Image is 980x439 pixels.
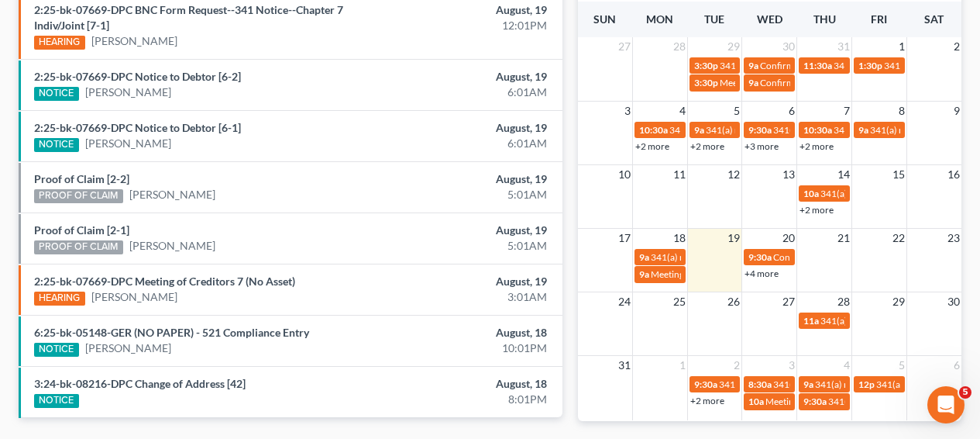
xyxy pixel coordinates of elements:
span: Sun [593,12,616,26]
span: 28 [672,37,687,56]
a: 2:25-bk-07669-DPC Notice to Debtor [6-1] [34,121,241,134]
span: 9 [952,102,961,120]
span: 12 [726,165,741,184]
span: 6 [952,356,961,375]
a: 3:24-bk-08216-DPC Change of Address [42] [34,377,246,390]
span: 9a [858,124,868,136]
span: Tue [704,12,724,26]
span: 10a [748,396,764,407]
span: 15 [891,165,906,184]
div: HEARING [34,36,85,50]
span: 1 [678,356,687,375]
div: 5:01AM [386,238,546,254]
span: 24 [617,292,632,311]
div: NOTICE [34,394,79,408]
div: PROOF OF CLAIM [34,240,123,254]
span: 10:30a [639,124,668,136]
div: 6:01AM [386,136,546,151]
div: 3:01AM [386,289,546,305]
a: 2:25-bk-07669-DPC Notice to Debtor [6-2] [34,70,241,83]
div: 8:01PM [386,392,546,407]
span: 5 [732,102,741,120]
span: 341(a) meeting for [PERSON_NAME] & [PERSON_NAME] [719,379,951,390]
a: [PERSON_NAME] [85,340,171,356]
span: 341(a) meeting for [PERSON_NAME] [820,188,970,199]
span: 17 [617,229,632,247]
span: 3 [787,356,796,375]
span: 23 [946,229,961,247]
span: 25 [672,292,687,311]
span: 9a [803,379,813,390]
span: 11 [672,165,687,184]
a: +2 more [690,395,724,406]
span: 6 [787,102,796,120]
span: 29 [726,37,741,56]
a: Proof of Claim [2-2] [34,172,129,185]
span: Fri [871,12,887,26]
a: [PERSON_NAME] [85,85,171,100]
span: 3 [623,102,632,120]
span: 31 [836,37,851,56]
span: 341(a) meeting for [PERSON_NAME] [773,124,923,136]
div: August, 19 [386,120,546,136]
span: 1 [897,37,906,56]
span: Wed [757,12,782,26]
div: 6:01AM [386,85,546,100]
a: Proof of Claim [2-1] [34,223,129,237]
span: 28 [836,292,851,311]
a: +2 more [690,140,724,152]
span: 13 [781,165,796,184]
a: [PERSON_NAME] [85,136,171,151]
span: 19 [726,229,741,247]
span: Meeting of Creditors for [PERSON_NAME] [720,77,892,88]
span: 12p [858,379,875,390]
span: 26 [726,292,741,311]
span: 341(a) meeting for [PERSON_NAME] [651,251,800,263]
span: Confirmation hearing for [PERSON_NAME] [773,251,949,263]
span: 341(a) meeting for [PERSON_NAME] [720,60,869,71]
span: 2 [952,37,961,56]
span: 1:30p [858,60,882,71]
div: 12:01PM [386,18,546,33]
div: August, 19 [386,223,546,238]
span: 341(a) meeting for [PERSON_NAME] [828,396,978,407]
span: 341(a) meeting for [PERSON_NAME] [706,124,855,136]
a: 2:25-bk-07669-DPC Meeting of Creditors 7 (No Asset) [34,275,295,288]
a: [PERSON_NAME] [91,33,177,49]
div: August, 18 [386,325,546,340]
span: 31 [617,356,632,375]
span: 341(a) meeting for [PERSON_NAME] [820,315,970,327]
div: HEARING [34,292,85,306]
span: 29 [891,292,906,311]
div: 10:01PM [386,340,546,356]
span: 11:30a [803,60,832,71]
span: 9:30a [748,251,772,263]
span: 14 [836,165,851,184]
a: +2 more [799,204,834,216]
span: 8 [897,102,906,120]
span: 20 [781,229,796,247]
div: August, 19 [386,274,546,289]
a: 6:25-bk-05148-GER (NO PAPER) - 521 Compliance Entry [34,326,309,339]
div: 5:01AM [386,187,546,202]
div: August, 19 [386,171,546,187]
a: 2:25-bk-07669-DPC BNC Form Request--341 Notice--Chapter 7 Indiv/Joint [7-1] [34,3,343,32]
a: +2 more [635,140,669,152]
span: 10a [803,188,819,199]
span: 341(a) meeting for [PERSON_NAME] [773,379,923,390]
span: 9a [748,60,758,71]
span: 30 [946,292,961,311]
span: Meeting for [PERSON_NAME] [765,396,887,407]
span: 30 [781,37,796,56]
span: 9a [639,251,649,263]
span: 27 [781,292,796,311]
span: 5 [959,386,971,399]
span: Mon [646,12,673,26]
a: +4 more [744,268,779,279]
span: 5 [897,356,906,375]
div: August, 19 [386,2,546,18]
span: Meeting of Creditors for [PERSON_NAME] [651,268,823,280]
span: 2 [732,356,741,375]
span: 9:30a [694,379,717,390]
span: 10:30a [803,124,832,136]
